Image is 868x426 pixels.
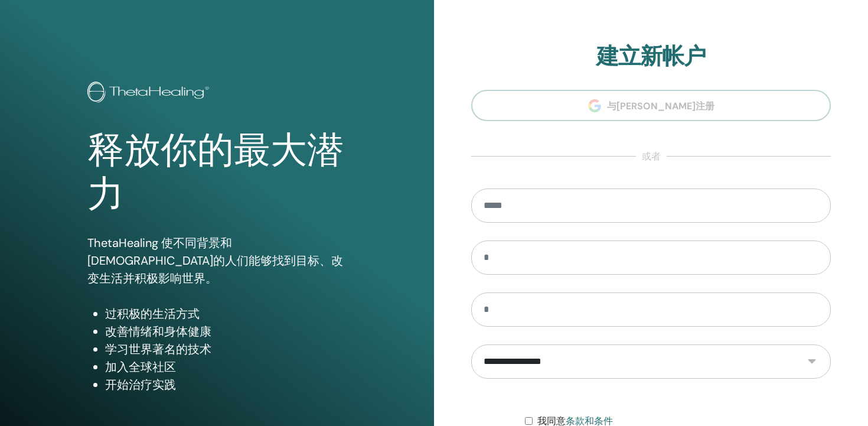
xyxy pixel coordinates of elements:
[636,149,667,164] span: 或者
[105,358,347,376] li: 加入全球社区
[105,376,347,394] li: 开始治疗实践
[471,43,831,70] h2: 建立新帐户
[105,305,347,323] li: 过积极的生活方式
[87,129,347,217] h1: 释放你的最大潜力
[105,323,347,340] li: 改善情绪和身体健康
[105,340,347,358] li: 学习世界著名的技术
[87,234,347,287] p: ThetaHealing 使不同背景和[DEMOGRAPHIC_DATA]的人们能够找到目标、改变生活并积极影响世界。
